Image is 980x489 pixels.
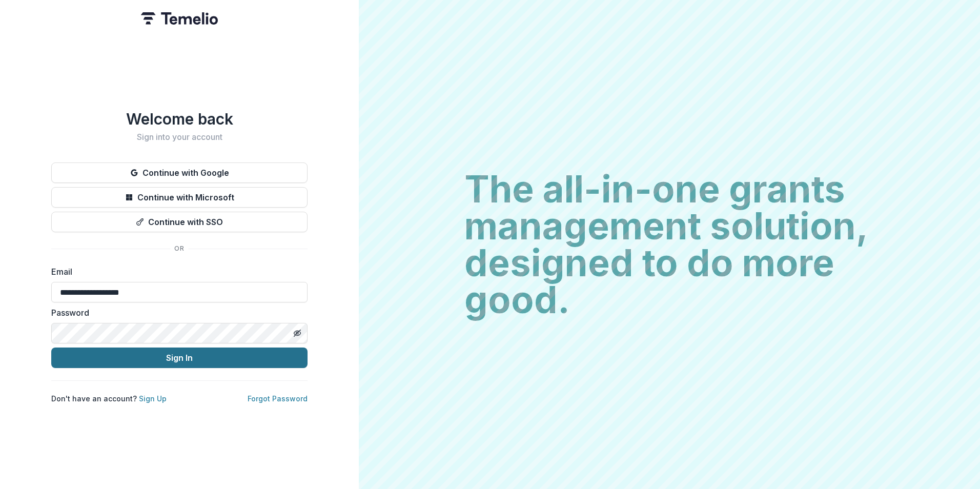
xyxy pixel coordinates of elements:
[139,394,167,403] a: Sign Up
[51,307,301,319] label: Password
[51,187,308,208] button: Continue with Microsoft
[51,162,308,183] button: Continue with Google
[51,393,167,404] p: Don't have an account?
[51,348,308,368] button: Sign In
[51,132,308,142] h2: Sign into your account
[51,266,301,278] label: Email
[141,12,218,25] img: Temelio
[51,212,308,232] button: Continue with SSO
[289,325,305,341] button: Toggle password visibility
[248,394,308,403] a: Forgot Password
[51,110,308,128] h1: Welcome back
